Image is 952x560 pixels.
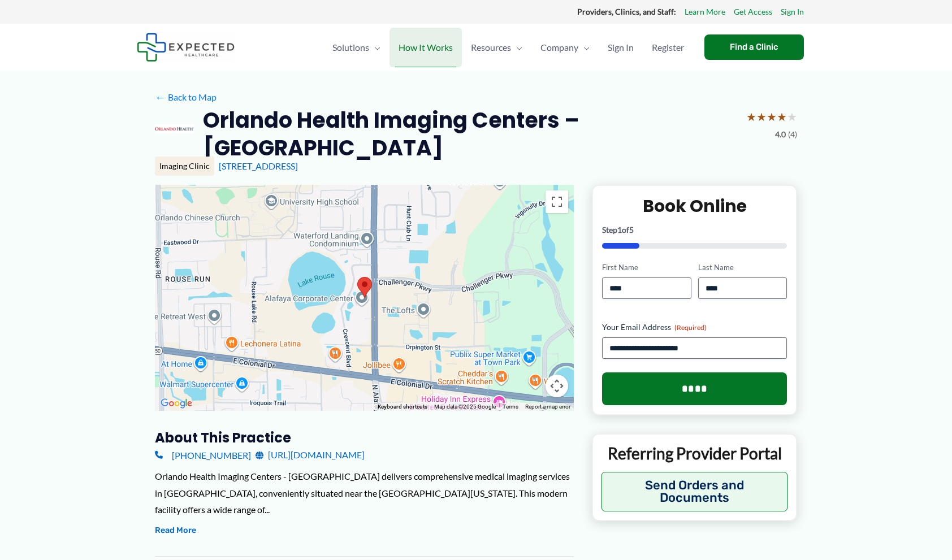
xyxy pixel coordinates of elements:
p: Referring Provider Portal [602,443,787,463]
label: Last Name [698,262,787,273]
a: CompanyMenu Toggle [531,28,599,67]
a: Find a Clinic [704,34,804,60]
a: Terms (opens in new tab) [503,403,518,410]
span: Menu Toggle [511,28,522,67]
span: ★ [787,106,797,127]
a: Open this area in Google Maps (opens a new window) [158,396,195,411]
div: Orlando Health Imaging Centers - [GEOGRAPHIC_DATA] delivers comprehensive medical imaging service... [155,468,574,518]
a: [STREET_ADDRESS] [219,160,298,171]
a: [URL][DOMAIN_NAME] [256,446,365,463]
button: Map camera controls [546,375,568,397]
label: Your Email Address [602,322,787,333]
span: (Required) [674,323,707,332]
span: Map data ©2025 Google [434,403,496,410]
span: How It Works [399,28,453,67]
span: Company [540,28,578,67]
button: Keyboard shortcuts [378,403,427,411]
span: Solutions [332,28,369,67]
a: [PHONE_NUMBER] [155,446,251,463]
span: ★ [767,106,777,127]
a: Register [643,28,693,67]
span: Resources [471,28,511,67]
span: Sign In [608,28,634,67]
span: Menu Toggle [369,28,380,67]
span: Menu Toggle [578,28,590,67]
button: Toggle fullscreen view [546,190,568,213]
strong: Providers, Clinics, and Staff: [577,7,676,16]
a: Sign In [599,28,643,67]
a: Learn More [685,5,725,19]
a: Get Access [734,5,772,19]
span: ★ [777,106,787,127]
a: ←Back to Map [155,89,217,106]
h2: Book Online [602,195,787,217]
span: ← [155,92,166,102]
h3: About this practice [155,429,574,446]
nav: Primary Site Navigation [323,28,693,67]
a: How It Works [390,28,462,67]
label: First Name [602,262,691,273]
span: ★ [746,106,756,127]
span: Register [652,28,684,67]
button: Read More [155,524,196,537]
a: SolutionsMenu Toggle [323,28,390,67]
span: 5 [629,225,634,235]
span: 1 [617,225,622,235]
button: Send Orders and Documents [602,472,787,511]
img: Expected Healthcare Logo - side, dark font, small [137,33,235,62]
span: ★ [756,106,767,127]
div: Imaging Clinic [155,157,214,176]
span: (4) [788,127,797,142]
p: Step of [602,226,787,234]
h2: Orlando Health Imaging Centers – [GEOGRAPHIC_DATA] [203,106,737,162]
a: Sign In [781,5,804,19]
span: 4.0 [775,127,786,142]
a: ResourcesMenu Toggle [462,28,531,67]
img: Google [158,396,195,411]
a: Report a map error [525,403,570,410]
